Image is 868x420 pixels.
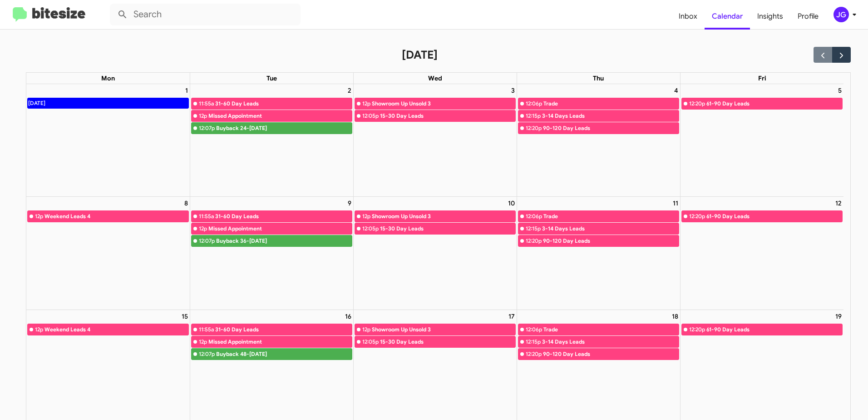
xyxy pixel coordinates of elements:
div: 31-60 Day Leads [215,212,352,221]
div: 11:55a [199,212,214,221]
div: 12:15p [526,337,541,346]
div: 12:07p [199,350,215,359]
div: Weekend Leads 4 [44,325,188,334]
a: Friday [756,73,768,84]
div: Buyback 36-[DATE] [216,236,352,245]
button: Previous month [814,47,832,63]
td: September 4, 2025 [517,84,680,197]
a: Profile [790,3,826,30]
h2: [DATE] [402,48,438,62]
a: Calendar [705,3,750,30]
div: 12:05p [362,337,379,346]
div: Showroom Up Unsold 3 [372,212,515,221]
a: Monday [99,73,117,84]
div: 11:55a [199,99,214,108]
div: Missed Appointment [208,224,352,233]
a: September 19, 2025 [833,310,843,323]
div: 12p [199,224,207,233]
a: September 9, 2025 [346,197,353,210]
div: 12:07p [199,124,215,133]
div: Trade [543,99,679,108]
div: 12:20p [526,236,542,245]
a: September 5, 2025 [836,84,843,97]
div: 12:20p [689,325,705,334]
div: Showroom Up Unsold 3 [372,99,515,108]
div: 12:05p [362,224,379,233]
a: Inbox [671,3,705,30]
div: 12:07p [199,236,215,245]
div: 12:15p [526,224,541,233]
input: Search [110,4,301,25]
a: September 3, 2025 [509,84,517,97]
div: 12p [35,325,43,334]
div: Buyback 24-[DATE] [216,124,352,133]
div: Trade [543,212,679,221]
div: 3-14 Days Leads [542,224,679,233]
td: September 12, 2025 [680,197,843,310]
div: Missed Appointment [208,337,352,346]
a: September 8, 2025 [182,197,190,210]
div: Showroom Up Unsold 3 [372,325,515,334]
div: 12:05p [362,111,379,120]
div: 12p [362,99,370,108]
div: 12p [199,111,207,120]
div: 12p [362,212,370,221]
a: September 1, 2025 [183,84,190,97]
td: September 11, 2025 [517,197,680,310]
a: September 12, 2025 [833,197,843,210]
a: Thursday [591,73,606,84]
div: jg [833,7,849,22]
button: Next month [832,47,851,63]
a: September 18, 2025 [670,310,680,323]
td: September 5, 2025 [680,84,843,197]
div: 12:20p [526,124,542,133]
a: September 16, 2025 [343,310,353,323]
div: 90-120 Day Leads [543,124,679,133]
a: Wednesday [426,73,444,84]
td: September 10, 2025 [353,197,517,310]
div: 12:20p [689,212,705,221]
td: September 8, 2025 [26,197,190,310]
div: 15-30 Day Leads [380,224,515,233]
div: 12p [199,337,207,346]
div: 90-120 Day Leads [543,350,679,359]
div: Weekend Leads 4 [44,212,188,221]
a: September 10, 2025 [506,197,517,210]
a: September 11, 2025 [671,197,680,210]
div: 12:15p [526,111,541,120]
div: Missed Appointment [208,111,352,120]
div: 12p [362,325,370,334]
div: 3-14 Days Leads [542,111,679,120]
td: September 2, 2025 [190,84,353,197]
a: Insights [750,3,790,30]
div: 12:20p [689,99,705,108]
td: September 9, 2025 [190,197,353,310]
div: 61-90 Day Leads [706,99,843,108]
div: Trade [543,325,679,334]
div: 61-90 Day Leads [706,212,843,221]
td: September 3, 2025 [353,84,517,197]
div: 12:20p [526,350,542,359]
div: 12p [35,212,43,221]
a: September 4, 2025 [672,84,680,97]
div: 15-30 Day Leads [380,337,515,346]
div: 15-30 Day Leads [380,111,515,120]
div: 11:55a [199,325,214,334]
a: September 15, 2025 [180,310,190,323]
div: 31-60 Day Leads [215,99,352,108]
a: September 17, 2025 [507,310,517,323]
div: 12:06p [526,325,542,334]
div: Buyback 48-[DATE] [216,350,352,359]
div: 3-14 Days Leads [542,337,679,346]
div: 90-120 Day Leads [543,236,679,245]
td: September 1, 2025 [26,84,190,197]
div: 61-90 Day Leads [706,325,843,334]
a: Tuesday [265,73,279,84]
a: September 2, 2025 [346,84,353,97]
div: 12:06p [526,212,542,221]
div: [DATE] [28,98,46,108]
